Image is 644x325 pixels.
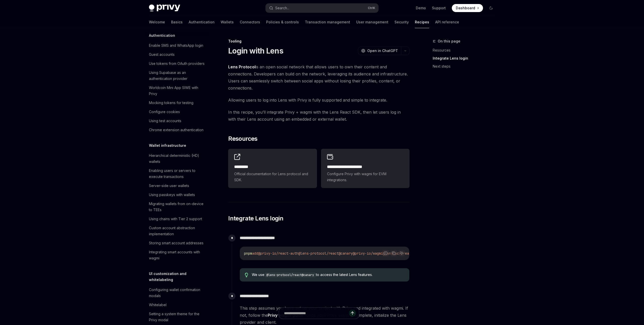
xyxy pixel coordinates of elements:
[149,16,165,28] a: Welcome
[228,109,410,123] span: In this recipe, you’ll integrate Privy + wagmi with the Lens React SDK, then let users log in wit...
[145,309,209,324] a: Setting a system theme for the Privy modal
[228,214,283,222] span: Integrate Lens login
[145,223,209,239] a: Custom account abstraction implementation
[149,216,202,222] div: Using chains with Tier 2 support
[228,97,410,104] span: Allowing users to log into Lens with Privy is fully supported and simple to integrate.
[433,62,499,70] a: Next steps
[149,192,195,198] div: Using passkeys with wallets
[145,151,209,166] a: Hierarchical deterministic (HD) wallets
[145,125,209,134] a: Chrome extension authentication
[240,16,260,28] a: Connectors
[145,214,209,223] a: Using chains with Tier 2 support
[452,4,483,12] a: Dashboard
[252,272,405,277] div: We use to access the latest Lens features.
[145,199,209,214] a: Migrating wallets from on-device to TEEs
[149,153,206,165] div: Hierarchical deterministic (HD) wallets
[398,250,405,256] button: Ask AI
[149,302,167,308] div: Whitelabel
[305,16,350,28] a: Transaction management
[149,100,193,106] div: Mocking tokens for testing
[416,6,426,11] a: Demo
[145,68,209,83] a: Using Supabase as an authentication provider
[258,251,298,256] span: @privy-io/react-auth
[171,16,183,28] a: Basics
[349,310,356,317] button: Send message
[145,190,209,199] a: Using passkeys with wallets
[145,166,209,181] a: Enabling users or servers to execute transactions
[149,225,206,237] div: Custom account abstraction implementation
[264,272,316,277] code: @lens-protocol/react@canary
[228,39,410,44] div: Tooling
[149,271,209,283] h5: UI customization and whitelabeling
[145,285,209,300] a: Configuring wallet confirmation modals
[228,64,256,70] a: Lens Protocol
[435,16,459,28] a: API reference
[394,16,409,28] a: Security
[367,48,398,53] span: Open in ChatGPT
[228,149,317,188] a: **** ****Official documentation for Lens protocol and SDK.
[298,251,353,256] span: @lens-protocol/react@canary
[149,287,206,299] div: Configuring wallet confirmation modals
[228,63,410,91] span: is an open social network that allows users to own their content and connections. Developers can ...
[145,50,209,59] a: Guest accounts
[356,16,388,28] a: User management
[228,135,258,143] span: Resources
[149,311,206,323] div: Setting a system theme for the Privy modal
[145,107,209,116] a: Configure cookies
[368,6,375,10] span: Ctrl K
[433,46,499,54] a: Resources
[275,5,289,11] div: Search...
[149,201,206,213] div: Migrating wallets from on-device to TEEs
[228,46,283,55] h1: Login with Lens
[149,52,175,58] div: Guest accounts
[149,127,204,133] div: Chrome extension authentication
[432,6,446,11] a: Support
[382,250,389,256] button: Report incorrect code
[456,6,475,11] span: Dashboard
[149,183,189,189] div: Server-side user wallets
[145,239,209,248] a: Storing smart account addresses
[358,47,401,55] button: Open in ChatGPT
[145,300,209,309] a: Whitelabel
[149,42,203,49] div: Enable SMS and WhatsApp login
[149,168,206,180] div: Enabling users or servers to execute transactions
[145,98,209,107] a: Mocking tokens for testing
[433,54,499,62] a: Integrate Lens login
[145,59,209,68] a: Use tokens from OAuth providers
[189,16,215,28] a: Authentication
[149,85,206,97] div: Worldcoin Mini App SIWE with Privy
[438,38,460,44] span: On this page
[327,171,404,183] span: Configure Privy with wagmi for EVM integrations.
[145,116,209,125] a: Using test accounts
[244,251,252,256] span: pnpm
[149,240,204,246] div: Storing smart account addresses
[149,70,206,82] div: Using Supabase as an authentication provider
[149,118,181,124] div: Using test accounts
[149,143,186,149] h5: Wallet infrastructure
[149,5,180,12] img: dark logo
[353,251,383,256] span: @privy-io/wagmi
[145,248,209,263] a: Integrating smart accounts with wagmi
[145,41,209,50] a: Enable SMS and WhatsApp login
[266,16,299,28] a: Policies & controls
[149,109,180,115] div: Configure cookies
[149,249,206,261] div: Integrating smart accounts with wagmi
[234,171,311,183] span: Official documentation for Lens protocol and SDK.
[145,181,209,190] a: Server-side user wallets
[252,251,258,256] span: add
[390,250,397,256] button: Copy the contents from the code block
[149,61,205,67] div: Use tokens from OAuth providers
[266,4,378,13] button: Search...CtrlK
[145,83,209,98] a: Worldcoin Mini App SIWE with Privy
[245,273,248,277] svg: Tip
[487,4,495,12] button: Toggle dark mode
[221,16,234,28] a: Wallets
[415,16,429,28] a: Recipes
